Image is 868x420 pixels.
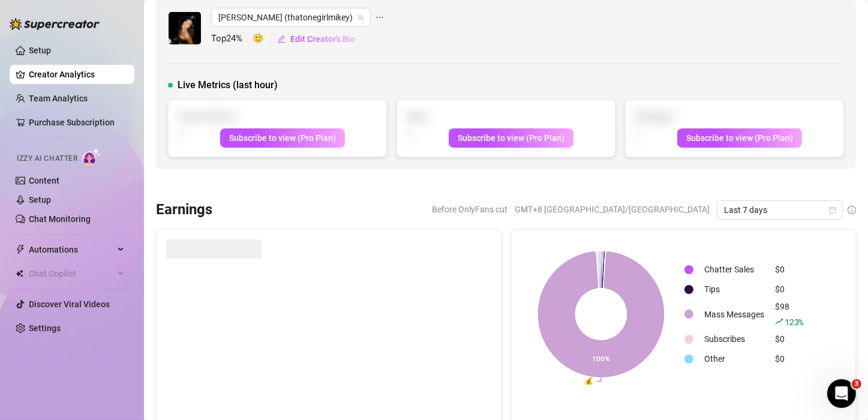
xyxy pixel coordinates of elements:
[178,78,278,92] span: Live Metrics (last hour)
[775,352,803,365] div: $0
[253,32,277,46] span: 🙂
[218,8,364,26] span: Mikey (thatonegirlmikey)
[775,332,803,346] div: $0
[775,263,803,276] div: $0
[515,200,710,218] span: GMT+8 [GEOGRAPHIC_DATA]/[GEOGRAPHIC_DATA]
[29,118,115,127] a: Purchase Subscription
[449,128,573,148] button: Subscribe to view (Pro Plan)
[211,32,253,46] span: Top 24 %
[699,280,769,299] td: Tips
[277,29,356,49] button: Edit Creator's Bio
[29,46,51,55] a: Setup
[699,300,769,329] td: Mass Messages
[775,317,783,326] span: rise
[686,133,793,143] span: Subscribe to view (Pro Plan)
[699,260,769,279] td: Chatter Sales
[724,201,836,219] span: Last 7 days
[775,300,803,329] div: $98
[220,128,345,148] button: Subscribe to view (Pro Plan)
[29,195,51,205] a: Setup
[677,128,802,148] button: Subscribe to view (Pro Plan)
[29,323,61,333] a: Settings
[848,206,856,214] span: info-circle
[82,148,101,166] img: AI Chatter
[829,206,836,214] span: calendar
[699,330,769,349] td: Subscribes
[29,176,59,185] a: Content
[290,34,355,44] span: Edit Creator's Bio
[277,35,286,43] span: edit
[156,200,212,220] h3: Earnings
[432,200,507,218] span: Before OnlyFans cut
[169,12,201,44] img: Mikey
[29,240,114,259] span: Automations
[29,299,110,309] a: Discover Viral Videos
[16,245,25,254] span: thunderbolt
[10,18,100,30] img: logo-BBDzfeDw.svg
[852,379,861,389] span: 3
[17,153,77,164] span: Izzy AI Chatter
[29,264,114,283] span: Chat Copilot
[29,94,88,103] a: Team Analytics
[16,269,23,278] img: Chat Copilot
[775,283,803,296] div: $0
[357,14,364,21] span: team
[229,133,336,143] span: Subscribe to view (Pro Plan)
[458,133,564,143] span: Subscribe to view (Pro Plan)
[785,316,803,328] span: 123 %
[699,350,769,368] td: Other
[29,65,125,84] a: Creator Analytics
[584,377,593,386] text: 💰
[376,8,384,27] span: ellipsis
[29,214,91,224] a: Chat Monitoring
[827,379,856,408] iframe: Intercom live chat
